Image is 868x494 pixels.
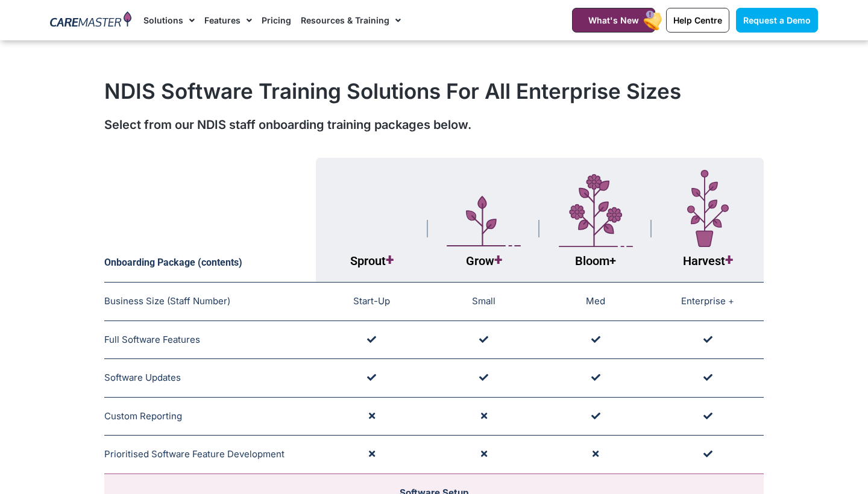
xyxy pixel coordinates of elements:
span: + [494,251,502,269]
span: Bloom [575,254,616,268]
img: Layer_1-7-1.svg [687,170,729,247]
th: Onboarding Package (contents) [104,158,316,283]
span: Business Size (Staff Number) [104,295,230,307]
img: CareMaster Logo [50,11,131,30]
span: Harvest [683,254,733,268]
h1: NDIS Software Training Solutions For All Enterprise Sizes [104,78,764,104]
span: Help Centre [673,15,722,25]
a: Request a Demo [736,8,818,33]
span: + [386,251,394,269]
img: Layer_1-5.svg [447,196,521,247]
td: Start-Up [316,283,428,321]
td: Small [428,283,540,321]
span: Sprout [350,254,394,268]
span: What's New [588,15,639,25]
td: Prioritised Software Feature Development [104,436,316,474]
td: Custom Reporting [104,397,316,436]
span: Grow [466,254,502,268]
td: Software Updates [104,359,316,398]
span: Full Software Features [104,334,200,345]
span: Request a Demo [743,15,811,25]
div: Select from our NDIS staff onboarding training packages below. [104,116,764,134]
a: What's New [572,8,655,33]
a: Help Centre [666,8,729,33]
img: Layer_1-4-1.svg [559,174,633,248]
td: Med [539,283,652,321]
span: + [609,254,616,268]
span: + [725,251,733,269]
td: Enterprise + [652,283,764,321]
